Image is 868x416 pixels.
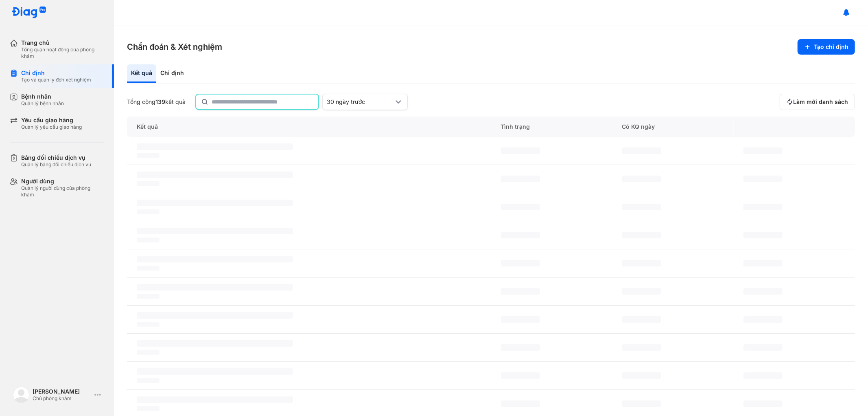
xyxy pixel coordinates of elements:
span: ‌ [137,406,160,411]
span: ‌ [622,232,661,238]
span: ‌ [501,316,540,323]
div: Tổng cộng kết quả [127,98,186,106]
span: ‌ [137,143,293,150]
span: ‌ [622,147,661,154]
div: Chủ phòng khám [33,395,91,402]
span: ‌ [137,294,160,299]
button: Làm mới danh sách [780,94,855,110]
div: Yêu cầu giao hàng [21,117,82,124]
span: ‌ [743,401,783,407]
span: ‌ [137,172,293,178]
span: ‌ [137,256,293,262]
span: ‌ [622,288,661,295]
span: 139 [155,98,165,105]
span: ‌ [743,288,783,295]
span: ‌ [137,350,160,355]
span: ‌ [743,260,783,266]
span: ‌ [137,322,160,327]
div: Trang chủ [21,39,104,46]
span: ‌ [137,228,293,234]
span: ‌ [137,209,160,214]
span: ‌ [622,401,661,407]
button: Tạo chỉ định [798,39,855,55]
div: Có KQ ngày [612,117,734,137]
span: ‌ [137,200,293,206]
div: Quản lý bảng đối chiếu dịch vụ [21,161,91,168]
span: ‌ [137,368,293,375]
div: Tổng quan hoạt động của phòng khám [21,46,104,59]
span: ‌ [743,344,783,351]
div: Bảng đối chiếu dịch vụ [21,154,91,161]
span: ‌ [137,312,293,319]
span: ‌ [622,372,661,379]
span: ‌ [501,147,540,154]
span: ‌ [743,232,783,238]
div: Kết quả [127,64,156,83]
span: ‌ [743,204,783,210]
span: ‌ [137,340,293,347]
span: ‌ [743,372,783,379]
div: Quản lý bệnh nhân [21,100,64,107]
span: ‌ [743,316,783,323]
span: ‌ [137,238,160,242]
div: Chỉ định [21,69,91,77]
div: Kết quả [127,117,491,137]
span: ‌ [501,204,540,210]
div: Tạo và quản lý đơn xét nghiệm [21,77,91,83]
div: Quản lý yêu cầu giao hàng [21,124,82,130]
div: [PERSON_NAME] [33,388,91,395]
div: Quản lý người dùng của phòng khám [21,185,104,198]
div: Chỉ định [156,64,188,83]
span: Làm mới danh sách [793,98,848,106]
img: logo [13,387,29,403]
span: ‌ [501,232,540,238]
span: ‌ [622,176,661,182]
h3: Chẩn đoán & Xét nghiệm [127,41,222,53]
div: Bệnh nhân [21,93,64,100]
div: Người dùng [21,178,104,185]
span: ‌ [622,344,661,351]
span: ‌ [137,266,160,271]
span: ‌ [622,260,661,266]
span: ‌ [137,396,293,403]
span: ‌ [743,147,783,154]
span: ‌ [137,153,160,158]
span: ‌ [622,316,661,323]
div: Tình trạng [491,117,612,137]
span: ‌ [501,176,540,182]
span: ‌ [501,344,540,351]
span: ‌ [137,284,293,291]
span: ‌ [137,181,160,186]
span: ‌ [137,378,160,383]
span: ‌ [501,288,540,295]
span: ‌ [501,401,540,407]
div: 30 ngày trước [327,98,394,106]
span: ‌ [622,204,661,210]
span: ‌ [501,260,540,266]
span: ‌ [743,176,783,182]
span: ‌ [501,372,540,379]
img: logo [11,7,46,19]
